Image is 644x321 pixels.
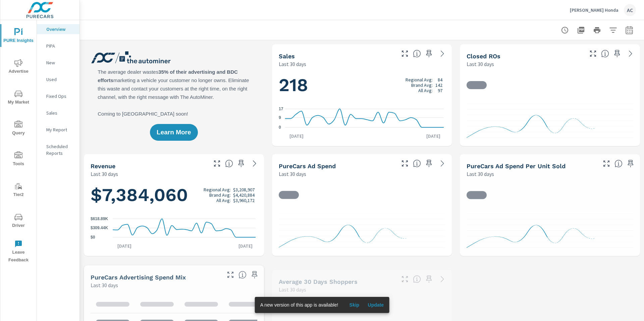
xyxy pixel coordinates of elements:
[601,50,609,58] span: Number of Repair Orders Closed by the selected dealership group over the selected time range. [So...
[46,43,74,49] p: PIPA
[437,158,448,169] a: See more details in report
[625,48,636,59] a: See more details in report
[2,240,35,264] span: Leave Feedback
[601,158,612,169] button: Make Fullscreen
[233,192,255,197] p: $4,420,884
[37,141,79,158] div: Scheduled Reports
[2,28,35,45] span: PURE Insights
[91,170,118,178] p: Last 30 days
[91,281,118,289] p: Last 30 days
[411,82,433,88] p: Brand Avg:
[422,133,445,139] p: [DATE]
[46,93,74,100] p: Fixed Ops
[424,158,434,169] span: Save this to your personalized report
[46,126,74,133] p: My Report
[46,59,74,66] p: New
[91,216,108,221] text: $618.89K
[467,53,500,60] h5: Closed ROs
[216,197,231,203] p: All Avg:
[234,243,257,249] p: [DATE]
[37,41,79,51] div: PIPA
[204,187,231,192] p: Regional Avg:
[614,159,623,168] span: Average cost of advertising per each vehicle sold at the dealer over the selected date range. The...
[624,4,636,16] div: AC
[236,158,247,169] span: Save this to your personalized report
[0,20,37,267] div: nav menu
[157,129,191,135] span: Learn More
[623,23,636,37] button: Select Date Range
[37,91,79,101] div: Fixed Ops
[279,115,281,120] text: 9
[2,121,35,137] span: Query
[279,163,336,170] h5: PureCars Ad Spend
[467,170,494,178] p: Last 30 days
[113,243,136,249] p: [DATE]
[625,158,636,169] span: Save this to your personalized report
[279,170,306,178] p: Last 30 days
[46,143,74,156] p: Scheduled Reports
[37,24,79,34] div: Overview
[212,158,222,169] button: Make Fullscreen
[91,226,108,230] text: $309.44K
[2,151,35,168] span: Tools
[279,278,358,285] h5: Average 30 Days Shoppers
[279,285,306,294] p: Last 30 days
[279,53,295,60] h5: Sales
[37,58,79,68] div: New
[91,163,115,170] h5: Revenue
[91,183,257,206] h1: $7,384,060
[2,90,35,106] span: My Market
[574,23,588,37] button: "Export Report to PDF"
[225,269,236,280] button: Make Fullscreen
[233,187,255,192] p: $3,208,907
[467,60,494,68] p: Last 30 days
[346,302,362,308] span: Skip
[413,275,421,283] span: A rolling 30 day total of daily Shoppers on the dealership website, averaged over the selected da...
[570,7,619,13] p: [PERSON_NAME] Honda
[279,60,306,68] p: Last 30 days
[233,197,255,203] p: $3,960,172
[399,158,410,169] button: Make Fullscreen
[238,271,247,279] span: This table looks at how you compare to the amount of budget you spend per channel as opposed to y...
[279,107,283,111] text: 17
[209,192,231,197] p: Brand Avg:
[249,269,260,280] span: Save this to your personalized report
[285,133,308,139] p: [DATE]
[150,124,198,141] button: Learn More
[606,23,620,37] button: Apply Filters
[438,77,442,82] p: 84
[435,82,442,88] p: 142
[225,159,233,168] span: Total sales revenue over the selected date range. [Source: This data is sourced from the dealer’s...
[612,48,623,59] span: Save this to your personalized report
[438,88,442,93] p: 97
[467,163,566,170] h5: PureCars Ad Spend Per Unit Sold
[413,159,421,168] span: Total cost of media for all PureCars channels for the selected dealership group over the selected...
[249,158,260,169] a: See more details in report
[343,300,365,310] button: Skip
[399,274,410,284] button: Make Fullscreen
[590,23,604,37] button: Print Report
[91,274,186,281] h5: PureCars Advertising Spend Mix
[424,48,434,59] span: Save this to your personalized report
[399,48,410,59] button: Make Fullscreen
[37,108,79,118] div: Sales
[437,48,448,59] a: See more details in report
[91,235,95,240] text: $0
[46,76,74,83] p: Used
[279,74,445,97] h1: 218
[46,110,74,116] p: Sales
[46,26,74,33] p: Overview
[2,59,35,75] span: Advertise
[279,125,281,130] text: 0
[2,182,35,199] span: Tier2
[37,125,79,135] div: My Report
[437,274,448,284] a: See more details in report
[418,88,433,93] p: All Avg:
[368,302,384,308] span: Update
[424,274,434,284] span: Save this to your personalized report
[365,300,386,310] button: Update
[406,77,433,82] p: Regional Avg:
[260,302,338,308] span: A new version of this app is available!
[588,48,598,59] button: Make Fullscreen
[37,74,79,84] div: Used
